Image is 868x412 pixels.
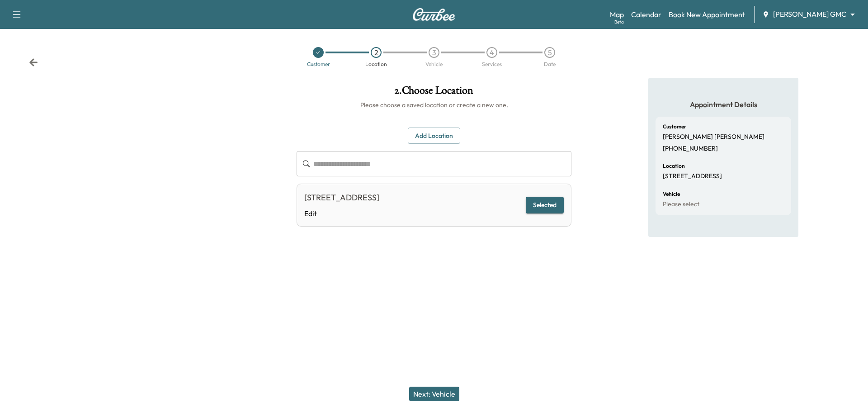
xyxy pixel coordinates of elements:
[544,62,556,67] div: Date
[297,85,571,100] h1: 2 . Choose Location
[429,47,439,58] div: 3
[663,124,686,129] h6: Customer
[544,47,555,58] div: 5
[631,9,661,20] a: Calendar
[663,200,699,208] p: Please select
[425,62,443,67] div: Vehicle
[663,133,764,141] p: [PERSON_NAME] [PERSON_NAME]
[486,47,497,58] div: 4
[663,163,685,169] h6: Location
[412,8,456,21] img: Curbee Logo
[773,9,846,19] span: [PERSON_NAME] GMC
[409,387,459,401] button: Next: Vehicle
[610,9,624,20] a: MapBeta
[526,197,564,213] button: Selected
[614,19,624,25] div: Beta
[669,9,745,20] a: Book New Appointment
[656,99,791,109] h5: Appointment Details
[663,191,680,197] h6: Vehicle
[304,191,379,204] div: [STREET_ADDRESS]
[29,58,38,67] div: Back
[371,47,382,58] div: 2
[482,62,502,67] div: Services
[304,208,379,219] a: Edit
[297,100,571,109] h6: Please choose a saved location or create a new one.
[365,62,387,67] div: Location
[663,172,722,180] p: [STREET_ADDRESS]
[663,145,718,153] p: [PHONE_NUMBER]
[408,128,460,144] button: Add Location
[307,62,330,67] div: Customer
